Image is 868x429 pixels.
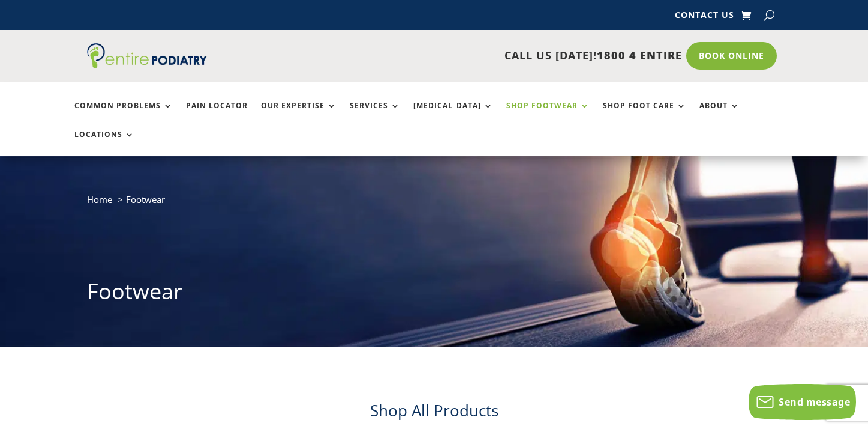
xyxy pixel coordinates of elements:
span: 1800 4 ENTIRE [597,48,682,62]
a: Our Expertise [261,102,337,127]
span: Footwear [126,193,165,205]
a: Contact Us [675,11,734,24]
h1: Footwear [87,276,782,312]
button: Send message [749,384,856,420]
a: Pain Locator [186,102,248,127]
a: Services [350,102,400,127]
a: Book Online [686,42,777,70]
a: Common Problems [74,102,173,127]
a: Locations [74,130,134,156]
span: Send message [779,395,850,409]
a: [MEDICAL_DATA] [413,102,493,127]
nav: breadcrumb [87,192,782,216]
a: Entire Podiatry [87,59,207,71]
a: About [699,102,740,127]
a: Home [87,193,112,205]
h2: Shop All Products [87,400,782,427]
p: CALL US [DATE]! [247,48,682,64]
a: Shop Foot Care [603,102,686,127]
a: Shop Footwear [506,102,590,127]
img: logo (1) [87,43,207,68]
